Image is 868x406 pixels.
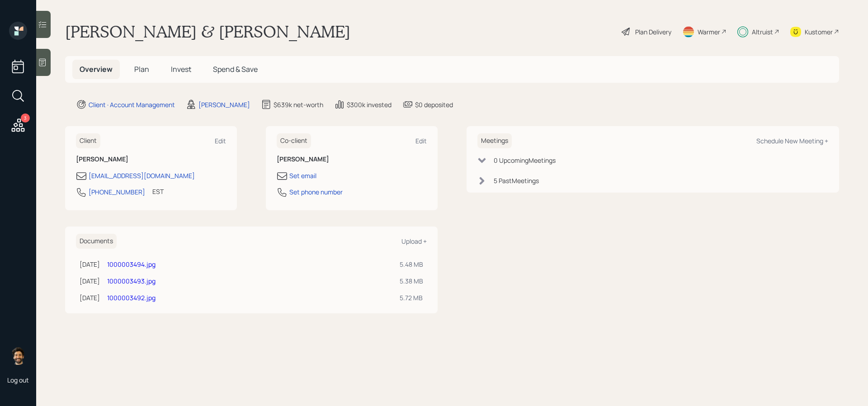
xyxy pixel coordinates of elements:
div: [EMAIL_ADDRESS][DOMAIN_NAME] [89,171,195,180]
span: Spend & Save [213,64,258,74]
div: 5.72 MB [400,293,423,302]
div: [DATE] [80,260,100,269]
div: 0 Upcoming Meeting s [494,156,556,165]
div: 3 [21,113,30,123]
img: eric-schwartz-headshot.png [9,347,27,365]
div: Plan Delivery [635,27,671,37]
span: Overview [80,64,113,74]
div: EST [152,187,164,196]
a: 1000003493.jpg [107,277,156,285]
div: Set phone number [289,187,343,197]
div: Edit [415,137,427,145]
h6: Co-client [277,133,311,148]
div: Edit [215,137,226,145]
div: 5.48 MB [400,260,423,269]
h6: Documents [76,234,117,249]
div: Schedule New Meeting + [756,137,828,145]
h6: [PERSON_NAME] [277,156,427,163]
div: $639k net-worth [274,100,323,109]
h6: Meetings [477,133,512,148]
div: [PERSON_NAME] [198,100,250,109]
div: Client · Account Management [89,100,175,109]
div: 5.38 MB [400,276,423,286]
div: $0 deposited [415,100,453,109]
div: Set email [289,171,316,180]
div: Log out [7,376,29,384]
div: Warmer [698,27,720,37]
div: Kustomer [805,27,833,37]
a: 1000003492.jpg [107,293,156,302]
h6: Client [76,133,100,148]
div: Altruist [752,27,773,37]
div: [DATE] [80,276,100,286]
div: $300k invested [347,100,392,109]
h6: [PERSON_NAME] [76,156,226,163]
a: 1000003494.jpg [107,260,156,269]
span: Invest [171,64,191,74]
span: Plan [134,64,149,74]
div: [PHONE_NUMBER] [89,187,145,197]
div: 5 Past Meeting s [494,176,539,185]
h1: [PERSON_NAME] & [PERSON_NAME] [65,22,350,42]
div: [DATE] [80,293,100,302]
div: Upload + [401,237,427,245]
